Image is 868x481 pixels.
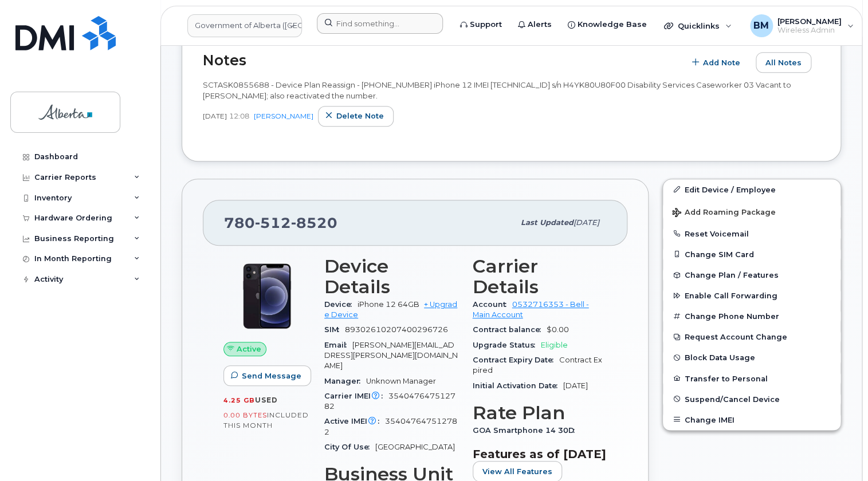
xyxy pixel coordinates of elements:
[663,223,840,244] button: Reset Voicemail
[473,341,541,349] span: Upgrade Status
[703,57,740,68] span: Add Note
[324,443,375,451] span: City Of Use
[324,417,385,425] span: Active IMEI
[765,57,802,68] span: All Notes
[318,106,394,127] button: Delete note
[473,426,580,435] span: GOA Smartphone 14 30D
[482,466,552,477] span: View All Features
[324,325,345,334] span: SIM
[324,341,352,349] span: Email
[470,19,502,30] span: Support
[560,13,655,36] a: Knowledge Base
[685,395,780,403] span: Suspend/Cancel Device
[324,392,455,411] span: 354047647512782
[685,271,779,279] span: Change Plan / Features
[541,341,568,349] span: Eligible
[242,370,301,381] span: Send Message
[473,356,559,364] span: Contract Expiry Date
[656,14,740,37] div: Quicklinks
[663,265,840,285] button: Change Plan / Features
[663,285,840,306] button: Enable Call Forwarding
[237,344,261,354] span: Active
[336,111,384,121] span: Delete note
[663,368,840,389] button: Transfer to Personal
[223,365,311,386] button: Send Message
[324,300,358,309] span: Device
[756,52,811,73] button: All Notes
[510,13,560,36] a: Alerts
[324,256,459,297] h3: Device Details
[224,214,337,231] span: 780
[473,403,607,423] h3: Rate Plan
[521,218,574,227] span: Last updated
[672,208,776,219] span: Add Roaming Package
[317,13,443,34] input: Find something...
[324,377,366,385] span: Manager
[229,111,249,121] span: 12:08
[345,325,448,334] span: 89302610207400296726
[203,111,227,121] span: [DATE]
[663,200,840,223] button: Add Roaming Package
[473,325,547,334] span: Contract balance
[255,214,291,231] span: 512
[663,389,840,409] button: Suspend/Cancel Device
[223,411,267,419] span: 0.00 Bytes
[663,326,840,347] button: Request Account Change
[574,218,599,227] span: [DATE]
[223,411,309,429] span: included this month
[187,14,302,37] a: Government of Alberta (GOA)
[291,214,337,231] span: 8520
[742,14,862,37] div: Bonnie Mallette
[563,381,588,390] span: [DATE]
[203,52,679,69] h2: Notes
[203,80,791,100] span: SCTASK0855688 - Device Plan Reassign - [PHONE_NUMBER] iPhone 12 IMEI [TECHNICAL_ID] s/n H4YK80U80...
[473,256,607,297] h3: Carrier Details
[324,341,458,370] span: [PERSON_NAME][EMAIL_ADDRESS][PERSON_NAME][DOMAIN_NAME]
[678,21,720,30] span: Quicklinks
[366,377,436,385] span: Unknown Manager
[663,347,840,368] button: Block Data Usage
[473,300,512,309] span: Account
[685,291,777,300] span: Enable Call Forwarding
[777,17,842,26] span: [PERSON_NAME]
[473,447,607,461] h3: Features as of [DATE]
[578,19,647,30] span: Knowledge Base
[777,26,842,35] span: Wireless Admin
[663,306,840,326] button: Change Phone Number
[663,179,840,200] a: Edit Device / Employee
[685,52,750,73] button: Add Note
[663,244,840,265] button: Change SIM Card
[255,396,278,404] span: used
[358,300,419,309] span: iPhone 12 64GB
[663,409,840,430] button: Change IMEI
[324,417,457,436] span: 354047647512782
[375,443,455,451] span: [GEOGRAPHIC_DATA]
[753,19,769,33] span: BM
[324,392,388,400] span: Carrier IMEI
[473,381,563,390] span: Initial Activation Date
[254,112,313,120] a: [PERSON_NAME]
[528,19,552,30] span: Alerts
[233,262,301,330] img: iPhone_12.jpg
[473,300,589,319] a: 0532716353 - Bell - Main Account
[452,13,510,36] a: Support
[223,396,255,404] span: 4.25 GB
[547,325,569,334] span: $0.00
